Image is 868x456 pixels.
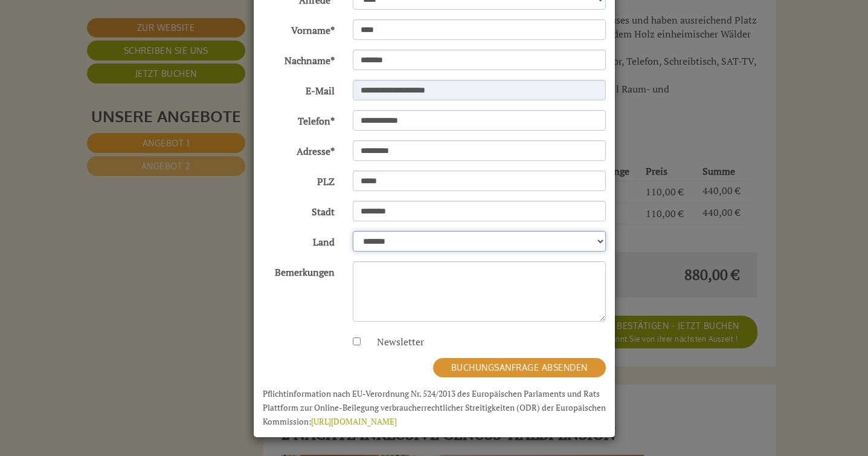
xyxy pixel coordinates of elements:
[216,10,260,30] div: [DATE]
[311,416,397,427] a: [URL][DOMAIN_NAME]
[254,50,344,68] label: Nachname*
[254,201,344,219] label: Stadt
[405,320,476,340] button: Senden
[254,231,344,249] label: Land
[263,388,606,427] small: Pflichtinformation nach EU-Verordnung Nr. 524/2013 des Europäischen Parlaments und Rats Plattform...
[254,140,344,158] label: Adresse*
[10,33,204,70] div: Guten Tag, wie können wir Ihnen helfen?
[433,358,606,377] button: Buchungsanfrage absenden
[254,110,344,128] label: Telefon*
[254,261,344,279] label: Bemerkungen
[254,171,344,189] label: PLZ
[365,335,424,349] label: Newsletter
[19,59,198,68] small: 06:41
[254,19,344,37] label: Vorname*
[254,80,344,98] label: E-Mail
[19,36,198,45] div: Berghotel Zum Zirm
